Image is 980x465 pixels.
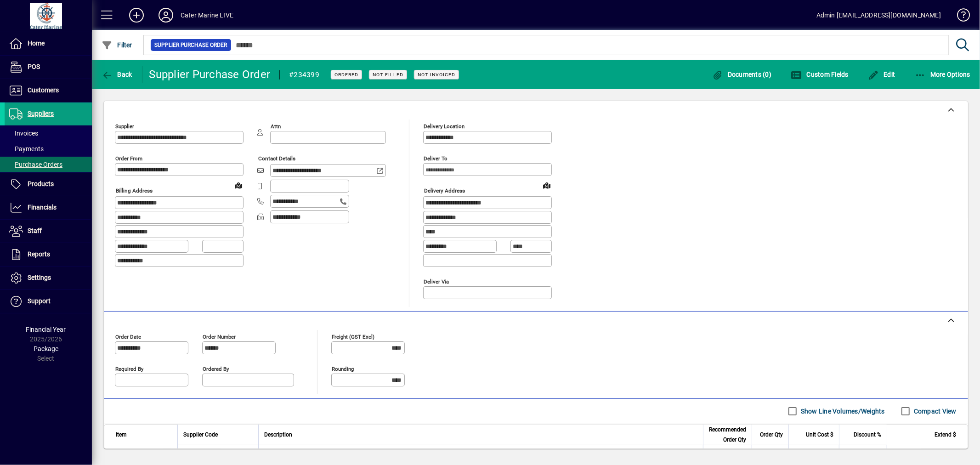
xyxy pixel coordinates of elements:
[424,155,448,162] mat-label: Deliver To
[34,345,58,352] span: Package
[5,32,92,55] a: Home
[5,196,92,219] a: Financials
[539,178,554,193] a: View on map
[102,41,132,49] span: Filter
[332,333,374,340] mat-label: Freight (GST excl)
[915,71,971,78] span: More Options
[115,155,142,162] mat-label: Order from
[5,56,92,79] a: POS
[710,66,774,83] button: Documents (0)
[149,67,271,82] div: Supplier Purchase Order
[334,72,358,78] span: Ordered
[5,157,92,172] a: Purchase Orders
[854,430,881,440] span: Discount %
[712,71,772,78] span: Documents (0)
[709,425,746,445] span: Recommended Order Qty
[203,365,229,372] mat-label: Ordered by
[799,407,885,416] label: Show Line Volumes/Weights
[28,180,54,187] span: Products
[28,250,50,258] span: Reports
[28,297,51,305] span: Support
[181,8,233,23] div: Cater Marine LIVE
[203,333,236,340] mat-label: Order number
[788,445,839,464] td: 119.9000
[332,365,354,372] mat-label: Rounding
[9,130,38,137] span: Invoices
[264,430,292,440] span: Description
[5,141,92,157] a: Payments
[28,63,40,70] span: POS
[271,123,281,130] mat-label: Attn
[28,274,51,281] span: Settings
[839,445,887,464] td: 0.00
[5,173,92,196] a: Products
[950,2,969,32] a: Knowledge Base
[102,71,132,78] span: Back
[9,161,62,168] span: Purchase Orders
[5,290,92,313] a: Support
[5,220,92,243] a: Staff
[806,430,833,440] span: Unit Cost $
[231,178,246,193] a: View on map
[151,7,181,23] button: Profile
[26,326,66,333] span: Financial Year
[424,278,449,284] mat-label: Deliver via
[28,110,54,117] span: Suppliers
[912,407,957,416] label: Compact View
[154,40,227,50] span: Supplier Purchase Order
[373,72,403,78] span: Not Filled
[28,40,45,47] span: Home
[28,86,59,94] span: Customers
[791,71,849,78] span: Custom Fields
[5,267,92,289] a: Settings
[935,430,956,440] span: Extend $
[866,66,898,83] button: Edit
[788,66,851,83] button: Custom Fields
[816,8,941,23] div: Admin [EMAIL_ADDRESS][DOMAIN_NAME]
[122,7,151,23] button: Add
[183,430,218,440] span: Supplier Code
[424,123,465,130] mat-label: Delivery Location
[115,365,143,372] mat-label: Required by
[28,204,57,211] span: Financials
[703,445,752,464] td: 1.0000
[912,66,973,83] button: More Options
[115,333,141,340] mat-label: Order date
[289,68,319,82] div: #234399
[868,71,895,78] span: Edit
[99,66,135,83] button: Back
[116,430,127,440] span: Item
[177,445,258,464] td: BASZ0173
[752,445,788,464] td: 1.0000
[887,445,968,464] td: 119.90
[5,243,92,266] a: Reports
[9,145,44,153] span: Payments
[28,227,42,234] span: Staff
[418,72,455,78] span: Not Invoiced
[5,125,92,141] a: Invoices
[760,430,783,440] span: Order Qty
[5,79,92,102] a: Customers
[92,66,142,83] app-page-header-button: Back
[99,37,135,53] button: Filter
[115,123,134,130] mat-label: Supplier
